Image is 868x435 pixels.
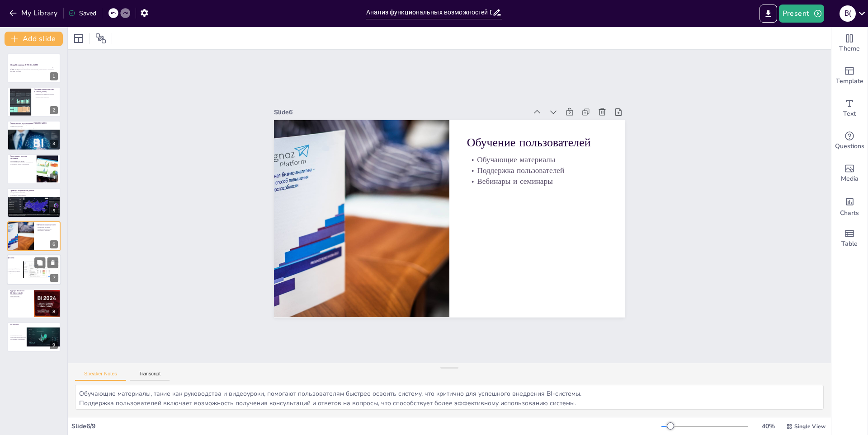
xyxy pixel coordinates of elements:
button: Delete Slide [47,257,58,268]
p: В данной презентации будет представлен анализ функциональных возможностей BI-системы [PERSON_NAME... [10,67,58,70]
span: Theme [839,44,860,54]
button: Present [779,5,824,23]
span: Single View [794,423,826,430]
div: 6 [7,221,61,251]
textarea: Обучающие материалы, такие как руководства и видеоуроки, помогают пользователям быстрее освоить с... [75,385,824,410]
span: Media [841,174,859,184]
span: Template [836,76,863,86]
p: Мощный инструмент [10,335,27,337]
p: Интеграция с другими системами [10,155,34,160]
div: 4 [7,154,61,184]
p: Автоматизация отчетности [34,97,58,98]
div: 2 [50,106,58,114]
div: 40 % [757,422,779,430]
p: Generated with [URL] [10,70,58,72]
p: Влияние технологий [10,294,34,295]
p: Основные характеристики [PERSON_NAME] [34,88,58,93]
p: Поддержка пользователей [10,338,27,340]
div: Get real-time input from your audience [831,125,868,157]
div: 9 [7,322,61,352]
p: Интеграция с ERP и CRM [10,160,34,162]
div: Saved [68,9,96,18]
p: Обучение пользователей [37,224,58,226]
span: Charts [840,208,859,218]
span: Text [843,109,856,119]
p: Будущее развития [10,297,34,299]
div: Slide 6 [284,90,537,125]
p: Примеры визуализации данных [10,189,58,192]
div: 3 [50,140,58,148]
p: Гибкость в настройках [10,126,58,127]
p: Интеграция с различными источниками [34,95,58,97]
div: 8 [7,289,61,318]
span: Position [95,33,106,44]
p: Поддержка пользователей [37,228,58,230]
div: В ( [840,5,856,22]
div: Layout [71,31,86,46]
p: Упрощение анализа данных [10,194,58,196]
p: Будущее BI-систем [PERSON_NAME] [10,290,34,295]
p: Заключение [10,323,58,326]
p: Обучающие материалы [37,226,58,228]
p: Адаптация под бизнес-процессы [7,271,21,274]
div: 7 [7,255,61,285]
div: Add text boxes [831,92,868,125]
input: Insert title [366,6,492,19]
button: Transcript [130,371,170,381]
div: 5 [50,207,58,215]
div: 8 [50,308,58,316]
button: My Library [7,6,61,20]
span: Table [841,239,858,249]
p: Вебинары и семинары [37,230,58,232]
div: 7 [50,274,58,282]
p: Большой выбор подключения источников данных [10,127,58,129]
button: Add slide [5,32,63,46]
button: Speaker Notes [75,371,126,381]
div: Add charts and graphs [831,190,868,222]
p: ИИ-технологии [10,295,34,297]
p: Шаблоны для отчетов [10,193,58,195]
p: Проекты [7,257,42,259]
p: Высокая степень интеграции [10,337,27,339]
p: Поддержка пользователей [470,167,611,192]
div: Add ready made slides [831,60,868,92]
div: 6 [50,240,58,248]
p: Успешные внедрения [7,267,21,269]
div: 2 [7,87,61,117]
p: Мощные инструменты визуализации [34,94,58,95]
div: Add a table [831,222,868,255]
strong: Обзор BI-системы [PERSON_NAME] [10,64,38,66]
div: 5 [7,188,61,218]
div: 4 [50,173,58,182]
p: Обучение пользователей [472,137,613,168]
div: Add images, graphics, shapes or video [831,157,868,190]
p: Разнообразие отраслей [7,269,21,271]
p: Обучающие материалы [471,156,612,182]
div: 1 [50,72,58,80]
p: Упрощение работы пользователей [10,164,34,166]
button: Duplicate Slide [34,257,45,268]
p: Вебинары и семинары [469,178,609,203]
div: 3 [7,121,61,150]
p: Высокая скорость обработки данных [10,124,58,126]
div: 1 [7,53,61,83]
p: Интерактивные дашборды [10,191,58,193]
button: Export to PowerPoint [759,5,777,23]
div: Change the overall theme [831,27,868,60]
p: Использование привычных инструментов [10,162,34,164]
p: Преимущества использования [PERSON_NAME] [10,122,58,125]
button: В ( [840,5,856,23]
div: 9 [50,341,58,349]
span: Questions [835,141,864,151]
div: Slide 6 / 9 [71,422,661,430]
